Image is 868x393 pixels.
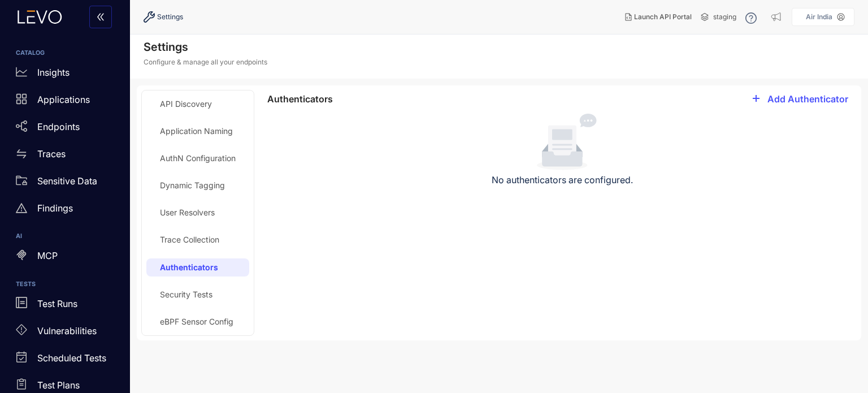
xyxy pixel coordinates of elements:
a: Traces [7,142,123,170]
div: User Resolvers [160,208,215,217]
span: plus [752,94,761,104]
span: staging [713,13,736,21]
span: Add Authenticator [767,94,848,104]
div: Dynamic Tagging [160,181,225,190]
p: Applications [37,94,90,105]
div: No authenticators are configured. [272,175,852,185]
p: Insights [37,67,70,77]
button: Launch API Portal [616,8,701,26]
p: Endpoints [37,122,80,132]
span: Settings [157,13,183,21]
div: Security Tests [160,290,212,299]
a: Scheduled Tests [7,347,123,374]
p: Configure & manage all your endpoints [144,58,267,66]
a: Sensitive Data [7,170,123,197]
span: swap [16,148,27,159]
a: Findings [7,197,123,224]
h4: Settings [144,40,267,54]
div: Trace Collection [160,235,219,244]
h6: CATALOG [16,50,114,57]
div: Authenticators [160,263,218,272]
button: double-left [89,6,112,28]
p: MCP [37,251,58,261]
p: Air India [806,13,832,21]
p: Vulnerabilities [37,326,97,336]
a: Vulnerabilities [7,319,123,347]
span: double-left [96,12,105,23]
div: eBPF Sensor Config [160,317,233,326]
a: Insights [7,61,123,88]
h6: TESTS [16,281,114,288]
a: Applications [7,88,123,115]
button: plusAdd Authenticator [736,90,857,108]
a: Endpoints [7,115,123,142]
p: Findings [37,203,73,213]
a: Test Runs [7,292,123,319]
p: Test Plans [37,380,80,390]
span: Launch API Portal [634,13,692,21]
p: Traces [37,149,66,159]
div: API Discovery [160,100,212,109]
div: Authenticators [267,94,333,104]
p: Sensitive Data [37,176,97,186]
p: Test Runs [37,299,77,309]
div: Application Naming [160,127,233,136]
span: warning [16,202,27,214]
h6: AI [16,233,114,240]
a: MCP [7,245,123,272]
div: AuthN Configuration [160,154,236,163]
p: Scheduled Tests [37,353,106,363]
